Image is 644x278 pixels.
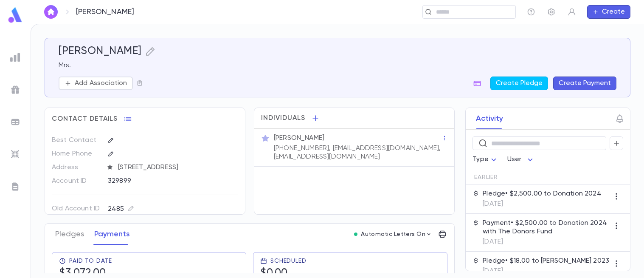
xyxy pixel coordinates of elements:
[10,85,20,95] img: campaigns_grey.99e729a5f7ee94e3726e6486bddda8f1.svg
[52,174,101,188] p: Account ID
[52,202,101,216] p: Old Account ID
[472,151,499,168] div: Type
[10,52,20,62] img: reports_grey.c525e4749d1bce6a11f5fe2a8de1b229.svg
[115,163,239,172] span: [STREET_ADDRESS]
[7,7,24,23] img: logo
[10,117,20,127] img: batches_grey.339ca447c9d9533ef1741baa751efc33.svg
[274,144,442,161] p: [PHONE_NUMBER], [EMAIL_ADDRESS][DOMAIN_NAME], [EMAIL_ADDRESS][DOMAIN_NAME]
[69,258,112,264] span: Paid To Date
[108,174,211,187] div: 329899
[474,174,498,181] span: Earlier
[10,182,20,192] img: letters_grey.7941b92b52307dd3b8a917253454ce1c.svg
[59,45,142,58] h5: [PERSON_NAME]
[483,267,609,275] p: [DATE]
[483,190,601,198] p: Pledge • $2,500.00 to Donation 2024
[476,108,503,129] button: Activity
[483,200,601,208] p: [DATE]
[75,79,127,88] p: Add Association
[59,77,133,90] button: Add Association
[108,204,134,214] div: 2485
[55,224,84,245] button: Pledges
[274,134,324,142] p: [PERSON_NAME]
[261,114,305,122] span: Individuals
[351,228,436,240] button: Automatic Letters On
[46,9,56,15] img: home_white.a664292cf8c1dea59945f0da9f25487c.svg
[483,219,610,236] p: Payment • $2,500.00 to Donation 2024 with The Donors Fund
[483,238,610,246] p: [DATE]
[52,115,118,123] span: Contact Details
[507,156,522,163] span: User
[553,77,616,90] button: Create Payment
[59,61,616,70] p: Mrs.
[10,149,20,159] img: imports_grey.530a8a0e642e233f2baf0ef88e8c9fcb.svg
[483,257,609,265] p: Pledge • $18.00 to [PERSON_NAME] 2023
[52,161,101,174] p: Address
[490,77,548,90] button: Create Pledge
[52,133,101,147] p: Best Contact
[507,151,535,168] div: User
[361,231,425,238] p: Automatic Letters On
[76,7,134,17] p: [PERSON_NAME]
[52,147,101,161] p: Home Phone
[270,258,307,264] span: Scheduled
[94,224,130,245] button: Payments
[472,156,489,163] span: Type
[587,5,630,19] button: Create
